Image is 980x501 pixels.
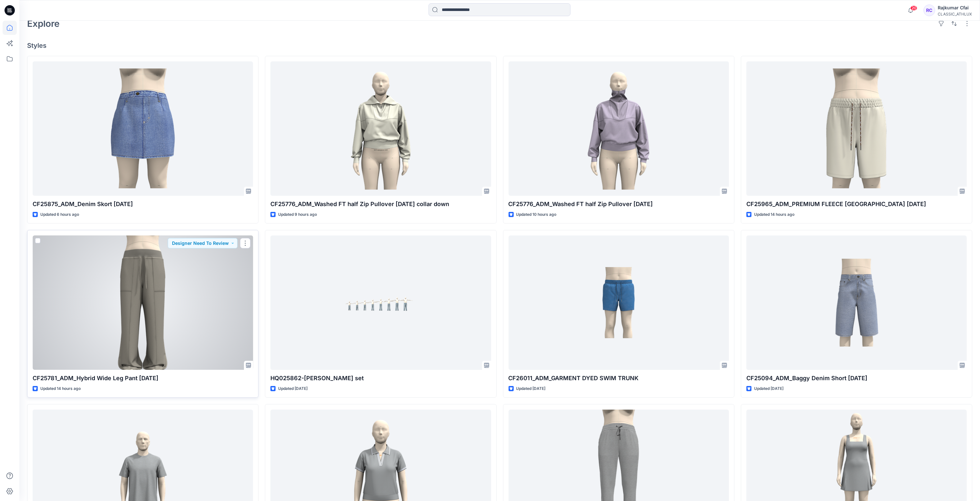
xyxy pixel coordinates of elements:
p: CF25875_ADM_Denim Skort [DATE] [33,200,253,209]
p: Updated [DATE] [278,385,308,392]
a: HQ025862-BAGGY DENIM JEAN-Size set [270,235,491,370]
div: Rajkumar Cfai [938,4,972,12]
a: CF26011_ADM_GARMENT DYED SWIM TRUNK [509,235,729,370]
span: 20 [910,5,917,11]
p: HQ025862-[PERSON_NAME] set [270,374,491,383]
a: CF25094_ADM_Baggy Denim Short 18AUG25 [746,235,967,370]
a: CF25965_ADM_PREMIUM FLEECE BERMUDA 25Aug25 [746,61,967,196]
a: CF25776_ADM_Washed FT half Zip Pullover 25AUG25 collar down [270,61,491,196]
p: Updated 14 hours ago [40,385,81,392]
p: Updated 10 hours ago [516,211,557,218]
p: Updated 6 hours ago [40,211,79,218]
p: Updated 14 hours ago [754,211,794,218]
p: CF25776_ADM_Washed FT half Zip Pullover [DATE] collar down [270,200,491,209]
p: CF25776_ADM_Washed FT half Zip Pullover [DATE] [509,200,729,209]
p: CF26011_ADM_GARMENT DYED SWIM TRUNK [509,374,729,383]
h4: Styles [27,42,972,49]
a: CF25776_ADM_Washed FT half Zip Pullover 25AUG25 [509,61,729,196]
p: Updated 9 hours ago [278,211,317,218]
h2: Explore [27,18,60,29]
p: CF25094_ADM_Baggy Denim Short [DATE] [746,374,967,383]
a: CF25875_ADM_Denim Skort 25AUG25 [33,61,253,196]
p: CF25781_ADM_Hybrid Wide Leg Pant [DATE] [33,374,253,383]
p: Updated [DATE] [754,385,783,392]
div: CLASSIC_ATHLUX [938,12,972,16]
p: Updated [DATE] [516,385,546,392]
p: CF25965_ADM_PREMIUM FLEECE [GEOGRAPHIC_DATA] [DATE] [746,200,967,209]
div: RC [924,5,935,16]
a: CF25781_ADM_Hybrid Wide Leg Pant 25Aug25 [33,235,253,370]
